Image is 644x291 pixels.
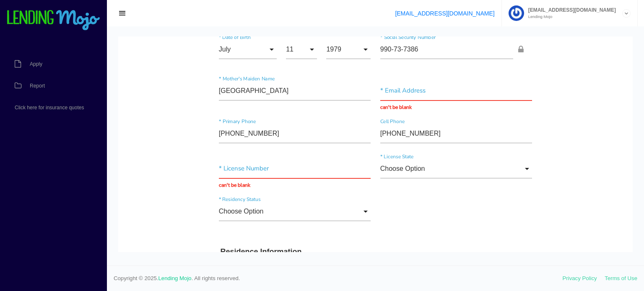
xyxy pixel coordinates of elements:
small: Lending Mojo [524,15,616,19]
span: Report [30,83,45,88]
a: Privacy Policy [563,275,597,281]
span: [EMAIL_ADDRESS][DOMAIN_NAME] [524,8,616,13]
a: Lending Mojo [158,275,192,281]
span: Copyright © 2025. . All rights reserved. [114,274,563,283]
a: Terms of Use [605,275,637,281]
h3: Residence Information [102,211,413,220]
span: Apply [30,62,42,67]
img: Profile image [509,5,524,21]
img: logo-small.png [6,10,101,31]
a: [EMAIL_ADDRESS][DOMAIN_NAME] [395,10,494,17]
span: Click here for insurance quotes [15,105,84,110]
